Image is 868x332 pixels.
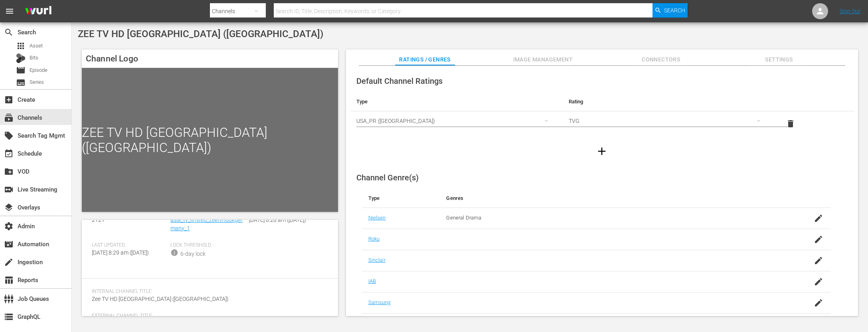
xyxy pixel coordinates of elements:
h4: Channel Logo [82,49,338,68]
a: Sign Out [840,8,860,14]
span: Series [16,78,26,87]
span: Last Updated: [92,242,166,249]
span: Series [30,78,44,86]
div: 6-day lock [180,250,206,258]
span: Automation [4,239,14,249]
span: Settings [749,55,809,65]
span: ZEE TV HD [GEOGRAPHIC_DATA] ([GEOGRAPHIC_DATA]) [78,28,323,40]
span: Reports [4,275,14,285]
span: Episode [30,66,47,74]
span: Schedule [4,149,14,158]
span: VOD [4,167,14,176]
span: [DATE] 8:29 am ([DATE]) [92,249,149,256]
span: Connectors [631,55,691,65]
span: Lock Threshold: [170,242,245,249]
button: Search [652,3,688,18]
a: Nielsen [368,215,386,221]
span: Asset [30,42,43,50]
span: Asset [16,41,26,51]
span: Default Channel Ratings [356,76,443,86]
span: Episode [16,65,26,75]
span: Live Streaming [4,185,14,194]
span: GraphQL [4,312,14,322]
th: Genres [440,189,779,208]
span: Overlays [4,203,14,212]
button: delete [781,114,800,133]
div: USA_PR ([GEOGRAPHIC_DATA]) [356,110,556,132]
div: ZEE TV HD [GEOGRAPHIC_DATA] ([GEOGRAPHIC_DATA]) [82,68,338,212]
a: Samsung [368,299,391,305]
img: ans4CAIJ8jUAAAAAAAAAAAAAAAAAAAAAAAAgQb4GAAAAAAAAAAAAAAAAAAAAAAAAJMjXAAAAAAAAAAAAAAAAAAAAAAAAgAT5G... [19,2,57,21]
span: [DATE] 8:28 am ([DATE]) [249,217,306,223]
span: Create [4,95,14,105]
a: IAB [368,278,376,284]
span: Admin [4,221,14,231]
span: Ratings / Genres [395,55,455,65]
a: Roku [368,236,380,242]
span: Ingestion [4,257,14,267]
div: Bits [16,53,26,63]
span: Job Queues [4,294,14,304]
span: Bits [30,54,38,62]
th: Type [350,92,562,111]
span: External Channel Title: [92,313,324,319]
span: Channels [4,113,14,123]
span: Channel Genre(s) [356,173,419,182]
span: Search [664,3,685,18]
span: Zee TV HD [GEOGRAPHIC_DATA] ([GEOGRAPHIC_DATA]) [92,296,229,302]
span: Image Management [513,55,573,65]
span: info [170,249,178,257]
table: simple table [350,92,854,136]
div: TVG [569,110,768,132]
span: menu [5,6,14,16]
th: Rating [562,92,775,111]
span: Internal Channel Title: [92,289,324,295]
span: 2121 [92,217,105,223]
span: Search [4,28,14,37]
span: Search Tag Mgmt [4,131,14,140]
span: delete [786,119,795,128]
th: Type [362,189,440,208]
a: Sinclair [368,257,386,263]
